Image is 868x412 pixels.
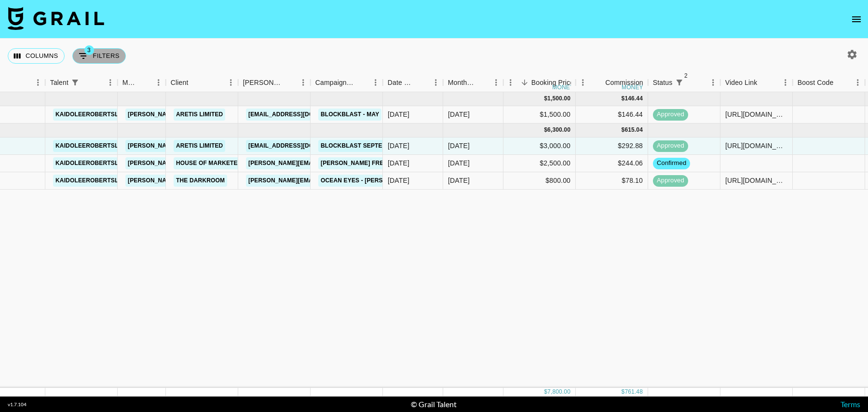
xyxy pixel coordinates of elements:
div: Client [166,73,238,92]
div: Video Link [720,73,793,92]
button: Sort [518,76,531,89]
div: $244.06 [576,155,648,172]
div: 7,800.00 [547,388,570,396]
span: approved [653,110,688,119]
div: Date Created [383,73,443,92]
a: kaidoleerobertslife [53,157,130,169]
a: [EMAIL_ADDRESS][DOMAIN_NAME] [246,140,354,152]
div: 146.44 [624,95,643,103]
button: Sort [415,76,429,89]
span: approved [653,176,688,185]
div: $ [622,95,625,103]
button: Menu [103,75,118,90]
div: 1 active filter [68,76,82,89]
div: $2,500.00 [503,155,576,172]
div: $ [622,126,625,134]
a: [PERSON_NAME] FREELY [318,157,397,169]
button: Show filters [72,48,126,64]
button: Select columns [8,48,65,64]
div: Jun '25 [448,110,470,119]
div: Talent [50,73,68,92]
div: $800.00 [503,172,576,190]
div: Sep '25 [448,141,470,151]
div: 20/05/2025 [388,110,409,119]
button: Menu [31,75,45,90]
div: Status [653,73,673,92]
button: Menu [368,75,383,90]
button: Menu [296,75,311,90]
button: Sort [757,76,771,89]
div: Date Created [388,73,415,92]
div: https://www.tiktok.com/@kaidoleerobertslife/video/7518021071551991095?_r=1&_t=ZT-8xMcSWdesGb [725,110,787,119]
button: Show filters [68,76,82,89]
a: [PERSON_NAME][EMAIL_ADDRESS][DOMAIN_NAME] [246,157,403,169]
div: 615.04 [624,126,643,134]
span: approved [653,141,688,151]
div: https://www.tiktok.com/@kaidoleerobertslife/video/7552602809296850189?_r=1&_t=ZT-8zv07d4pMPW [725,141,787,151]
a: [PERSON_NAME][EMAIL_ADDRESS][DOMAIN_NAME] [125,175,283,187]
div: v 1.7.104 [8,401,27,408]
a: [EMAIL_ADDRESS][DOMAIN_NAME] [246,109,354,121]
a: kaidoleerobertslife [53,175,130,187]
img: Grail Talent [8,7,104,30]
button: Menu [429,75,443,90]
div: 19/09/2025 [388,158,409,168]
button: Sort [475,76,489,89]
a: House of Marketers [174,157,248,169]
div: Manager [122,73,138,92]
div: 15/09/2025 [388,176,409,185]
button: Menu [706,75,720,90]
div: Status [648,73,720,92]
a: kaidoleerobertslife [53,109,130,121]
span: confirmed [653,159,690,168]
div: Boost Code [798,73,834,92]
button: Menu [778,75,793,90]
a: kaidoleerobertslife [53,140,130,152]
button: Menu [489,75,503,90]
span: 3 [84,45,94,55]
div: $ [544,95,547,103]
a: Blockblast - May [318,109,381,121]
div: money [622,84,643,90]
button: Menu [503,75,518,90]
button: Sort [188,76,202,89]
button: Sort [592,76,605,89]
a: ARETIS LIMITED [174,140,225,152]
div: 1,500.00 [547,95,570,103]
div: money [552,84,574,90]
div: © Grail Talent [411,399,457,409]
button: Sort [283,76,296,89]
button: Sort [686,76,699,89]
a: ARETIS LIMITED [174,109,225,121]
div: 761.48 [624,388,643,396]
a: [PERSON_NAME][EMAIL_ADDRESS][DOMAIN_NAME] [125,109,283,121]
div: $146.44 [576,106,648,124]
button: Menu [151,75,166,90]
div: Commission [605,73,643,92]
div: Campaign (Type) [311,73,383,92]
button: Sort [82,76,95,89]
button: Menu [851,75,865,90]
div: Talent [45,73,118,92]
a: [PERSON_NAME][EMAIL_ADDRESS][DOMAIN_NAME] [246,175,403,187]
div: 29/08/2025 [388,141,409,151]
div: $292.88 [576,137,648,155]
button: Sort [833,76,847,89]
button: Menu [576,75,590,90]
div: $78.10 [576,172,648,190]
div: $3,000.00 [503,137,576,155]
a: Terms [841,399,860,409]
div: Sep '25 [448,158,470,168]
div: Booker [238,73,311,92]
div: 2 active filters [672,76,686,89]
div: Month Due [448,73,475,92]
div: Boost Code [793,73,865,92]
button: open drawer [847,10,866,29]
div: Client [171,73,189,92]
a: [PERSON_NAME][EMAIL_ADDRESS][DOMAIN_NAME] [125,157,283,169]
a: BlockBlast September x kaidoleerobertslife [318,140,481,152]
span: 2 [681,71,691,81]
a: [PERSON_NAME][EMAIL_ADDRESS][DOMAIN_NAME] [125,140,283,152]
div: $ [622,388,625,396]
div: Booking Price [531,73,574,92]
